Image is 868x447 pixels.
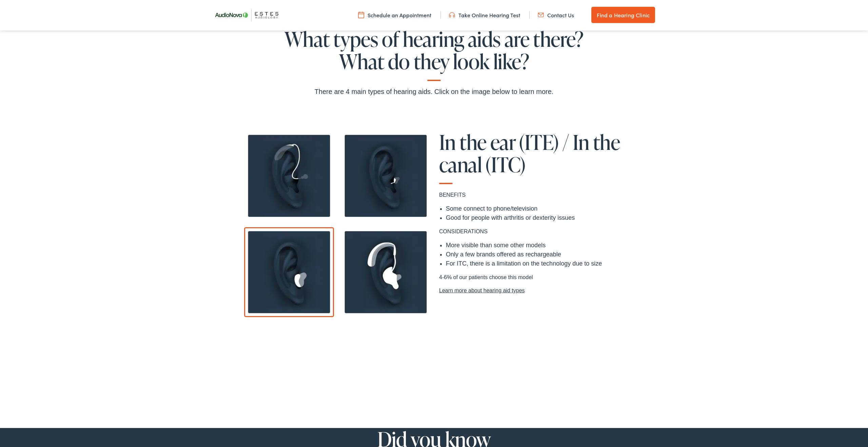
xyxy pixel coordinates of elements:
[439,287,622,295] a: Learn more about hearing aid types
[439,131,622,184] h1: In the ear (ITE) / In the canal (ITC)
[446,204,622,213] li: Some connect to phone/television
[358,11,364,19] img: utility icon
[446,250,622,259] li: Only a few brands offered as rechargeable
[591,7,655,23] a: Find a Hearing Clinic
[446,241,622,250] li: More visible than some other models
[449,11,455,19] img: utility icon
[538,11,544,19] img: utility icon
[35,28,833,81] h2: What types of hearing aids are there? What do they look like?
[449,11,520,19] a: Take Online Hearing Test
[439,273,622,295] p: 4-6% of our patients choose this model
[439,191,622,199] p: BENEFITS
[35,86,833,97] div: There are 4 main types of hearing aids. Click on the image below to learn more.
[358,11,431,19] a: Schedule an Appointment
[446,259,622,268] li: For ITC, there is a limitation on the technology due to size
[446,213,622,222] li: Good for people with arthritis or dexterity issues
[439,228,622,236] p: CONSIDERATIONS
[538,11,574,19] a: Contact Us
